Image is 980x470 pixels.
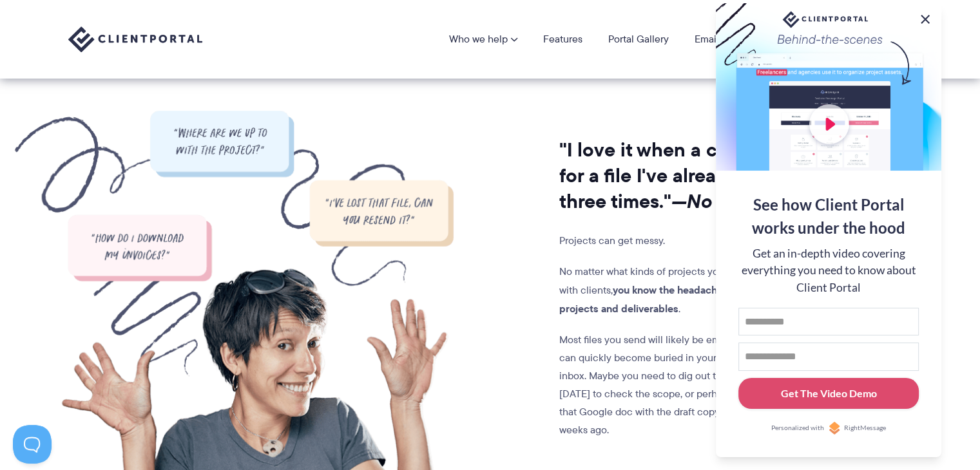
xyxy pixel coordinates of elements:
h2: "I love it when a client asks for a file I've already sent three times." [559,137,821,214]
div: See how Client Portal works under the hood [738,193,919,240]
a: Who we help [449,34,517,44]
p: No matter what kinds of projects you work on, if you work with clients, . [559,263,821,318]
button: Get The Video Demo [738,378,919,409]
div: Get an in-depth video covering everything you need to know about Client Portal [738,245,919,296]
a: Features [543,34,582,44]
i: —No one, ever. [671,187,805,216]
p: Most files you send will likely be emailed across. These can quickly become buried in your and yo... [559,331,821,439]
a: Email Course [695,34,754,44]
a: Portal Gallery [608,34,669,44]
p: Projects can get messy. [559,232,821,250]
span: RightMessage [844,423,886,433]
img: Personalized with RightMessage [828,422,841,435]
iframe: Toggle Customer Support [13,425,52,464]
div: Get The Video Demo [781,386,877,401]
span: Personalized with [771,423,824,433]
strong: you know the headache of keeping track of projects and deliverables [559,282,814,316]
a: Personalized withRightMessage [738,422,919,435]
